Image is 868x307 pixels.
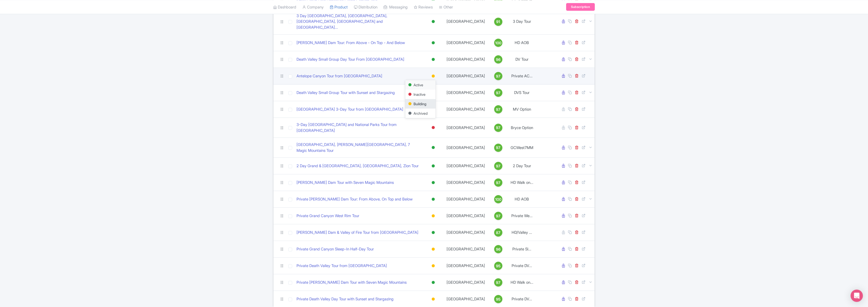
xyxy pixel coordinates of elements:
[443,208,488,224] td: [GEOGRAPHIC_DATA]
[297,90,395,96] a: Death Valley Small Group Tour with Sunset and Stargazing
[490,72,506,80] a: 97
[431,196,436,203] div: Active
[490,295,506,303] a: 95
[509,191,535,208] td: HD AOB
[405,99,436,109] div: Building
[496,145,500,151] span: 97
[443,118,488,138] td: [GEOGRAPHIC_DATA]
[431,72,436,80] div: Building
[509,101,535,118] td: MV Option
[509,68,535,84] td: Private AC...
[443,241,488,258] td: [GEOGRAPHIC_DATA]
[297,280,407,285] a: Private [PERSON_NAME] Dam Tour with Seven Magic Mountains
[490,195,506,203] a: 100
[509,258,535,274] td: Private DV...
[431,262,436,270] div: Building
[851,290,863,302] div: Open Intercom Messenger
[297,142,421,153] a: [GEOGRAPHIC_DATA], [PERSON_NAME][GEOGRAPHIC_DATA], 7 Magic Mountains Tour
[297,107,403,112] a: [GEOGRAPHIC_DATA] 3-Day Tour from [GEOGRAPHIC_DATA]
[490,178,506,187] a: 97
[509,174,535,191] td: HD Walk on...
[431,162,436,170] div: Active
[495,40,501,46] span: 100
[490,162,506,170] a: 97
[431,56,436,63] div: Active
[443,258,488,274] td: [GEOGRAPHIC_DATA]
[509,51,535,68] td: DV Tour
[443,274,488,291] td: [GEOGRAPHIC_DATA]
[509,158,535,174] td: 2 Day Tour
[431,295,436,303] div: Building
[297,57,404,62] a: Death Valley Small Group Day Tour From [GEOGRAPHIC_DATA]
[297,196,413,202] a: Private [PERSON_NAME] Dam Tour: From Above, On Top and Below
[431,18,436,25] div: Active
[297,263,387,269] a: Private Death Valley Tour from [GEOGRAPHIC_DATA]
[297,296,394,302] a: Private Death Valley Day Tour with Sunset and Stargazing
[431,229,436,236] div: Active
[490,144,506,152] a: 97
[496,57,501,62] span: 96
[566,3,595,11] a: Subscription
[431,124,436,131] div: Inactive
[431,212,436,220] div: Building
[496,125,500,131] span: 97
[490,39,506,47] a: 100
[297,13,421,30] a: 3 Day [GEOGRAPHIC_DATA], [GEOGRAPHIC_DATA], [GEOGRAPHIC_DATA], [GEOGRAPHIC_DATA] and [GEOGRAPHIC_...
[431,179,436,186] div: Active
[431,246,436,253] div: Building
[405,80,436,90] div: Active
[431,39,436,47] div: Active
[509,241,535,258] td: Private Sl...
[509,118,535,138] td: Bryce Option
[496,180,500,186] span: 97
[405,109,436,118] div: Archived
[496,73,500,79] span: 97
[490,278,506,287] a: 97
[297,246,374,252] a: Private Grand Canyon Sleep-In Half-Day Tour
[509,138,535,158] td: GCWest7MM
[490,245,506,253] a: 96
[496,230,500,236] span: 87
[490,18,506,26] a: 91
[297,213,359,219] a: Private Grand Canyon West Rim Tour
[496,247,501,252] span: 96
[496,280,500,285] span: 97
[496,213,500,219] span: 97
[509,208,535,224] td: Private We...
[490,55,506,63] a: 96
[443,51,488,68] td: [GEOGRAPHIC_DATA]
[496,107,500,112] span: 97
[297,180,394,186] a: [PERSON_NAME] Dam Tour with Seven Magic Mountains
[443,9,488,35] td: [GEOGRAPHIC_DATA]
[490,124,506,132] a: 97
[443,174,488,191] td: [GEOGRAPHIC_DATA]
[509,35,535,51] td: HD AOB
[297,163,419,169] a: 2 Day Grand & [GEOGRAPHIC_DATA], [GEOGRAPHIC_DATA], Zion Tour
[431,279,436,286] div: Active
[443,101,488,118] td: [GEOGRAPHIC_DATA]
[443,224,488,241] td: [GEOGRAPHIC_DATA]
[490,262,506,270] a: 95
[490,89,506,97] a: 97
[443,35,488,51] td: [GEOGRAPHIC_DATA]
[509,9,535,35] td: 3 Day Tour
[509,224,535,241] td: HD/Valley ...
[443,68,488,84] td: [GEOGRAPHIC_DATA]
[431,144,436,151] div: Active
[297,230,418,236] a: [PERSON_NAME] Dam & Valley of Fire Tour from [GEOGRAPHIC_DATA]
[496,263,501,269] span: 95
[490,212,506,220] a: 97
[495,197,501,202] span: 100
[490,228,506,237] a: 87
[297,122,421,133] a: 3-Day [GEOGRAPHIC_DATA] and National Parks Tour from [GEOGRAPHIC_DATA]
[496,90,500,96] span: 97
[496,297,501,302] span: 95
[509,84,535,101] td: DVS Tour
[496,19,500,25] span: 91
[443,138,488,158] td: [GEOGRAPHIC_DATA]
[443,191,488,208] td: [GEOGRAPHIC_DATA]
[496,163,500,169] span: 97
[297,40,405,46] a: [PERSON_NAME] Dam Tour: From Above - On Top - And Below
[443,84,488,101] td: [GEOGRAPHIC_DATA]
[443,158,488,174] td: [GEOGRAPHIC_DATA]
